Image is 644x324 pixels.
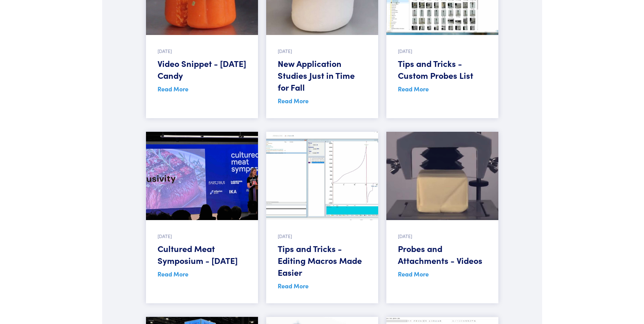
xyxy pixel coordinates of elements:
[398,57,487,81] h5: Tips and Tricks - Custom Probes List
[278,232,367,240] p: [DATE]
[278,96,309,105] a: Read More
[398,85,429,93] a: Read More
[398,232,487,240] p: [DATE]
[398,242,487,266] h5: Probes and Attachments - Videos
[278,242,367,278] h5: Tips and Tricks - Editing Macros Made Easier
[158,270,188,278] a: Read More
[278,47,367,55] p: [DATE]
[146,132,258,220] img: image of presentation at CMS 2024
[398,47,487,55] p: [DATE]
[158,242,246,266] h5: Cultured Meat Symposium - [DATE]
[158,85,188,93] a: Read More
[386,132,498,220] img: still from video featuring probe tests
[266,132,378,220] img: screenshot of software
[278,57,367,93] h5: New Application Studies Just in Time for Fall
[158,57,246,81] h5: Video Snippet - [DATE] Candy
[158,47,246,55] p: [DATE]
[278,282,309,290] a: Read More
[158,232,246,240] p: [DATE]
[398,270,429,278] a: Read More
